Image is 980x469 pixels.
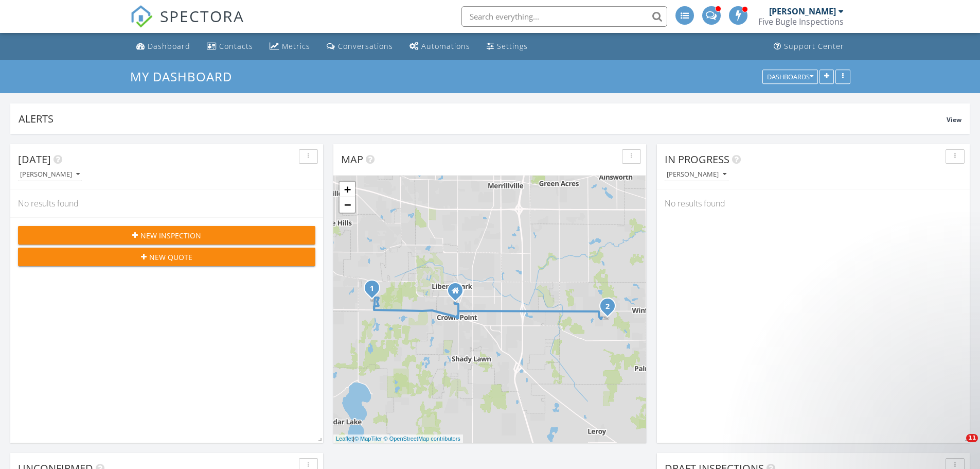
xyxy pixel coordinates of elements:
[384,436,460,442] a: © OpenStreetMap contributors
[130,14,244,36] a: SPECTORA
[282,41,310,51] div: Metrics
[338,41,393,51] div: Conversations
[130,68,241,85] a: My Dashboard
[20,171,80,178] div: [PERSON_NAME]
[19,112,947,126] div: Alerts
[18,226,315,245] button: New Inspection
[333,435,463,443] div: |
[497,41,528,51] div: Settings
[665,152,729,166] span: In Progress
[762,70,818,84] button: Dashboards
[370,285,374,292] i: 1
[767,73,813,80] div: Dashboards
[405,37,474,56] a: Automations (Advanced)
[667,171,726,178] div: [PERSON_NAME]
[769,6,836,16] div: [PERSON_NAME]
[372,288,378,294] div: 10633 Morse Pl, Crown Point, IN 46307
[341,152,363,166] span: Map
[657,189,970,217] div: No results found
[461,6,667,27] input: Search everything...
[10,189,323,217] div: No results found
[148,41,190,51] div: Dashboard
[665,168,728,182] button: [PERSON_NAME]
[784,41,844,51] div: Support Center
[149,252,192,263] span: New Quote
[758,16,844,27] div: Five Bugle Inspections
[483,37,532,56] a: Settings
[421,41,470,51] div: Automations
[140,230,201,241] span: New Inspection
[340,182,355,197] a: Zoom in
[323,37,397,56] a: Conversations
[265,37,314,56] a: Metrics
[219,41,253,51] div: Contacts
[130,5,153,28] img: The Best Home Inspection Software - Spectora
[608,306,614,312] div: 11095 Green Pl, Winfield, IN 46307
[203,37,257,56] a: Contacts
[18,152,51,166] span: [DATE]
[160,5,244,27] span: SPECTORA
[770,37,848,56] a: Support Center
[18,168,82,182] button: [PERSON_NAME]
[455,290,461,297] div: 618 1/2 , N. West St., Crown Point In 46307
[947,115,961,124] span: View
[945,434,970,459] iframe: Intercom live chat
[18,248,315,266] button: New Quote
[605,303,610,310] i: 2
[340,197,355,213] a: Zoom out
[132,37,194,56] a: Dashboard
[336,436,353,442] a: Leaflet
[354,436,382,442] a: © MapTiler
[966,434,978,442] span: 11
